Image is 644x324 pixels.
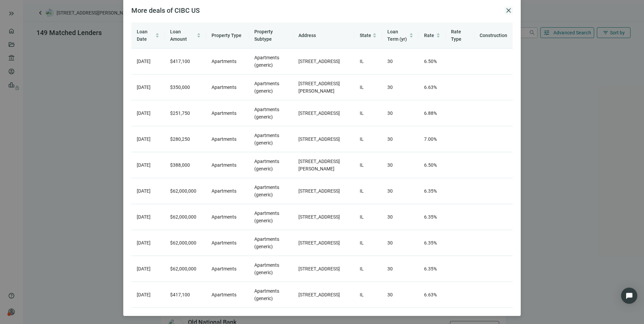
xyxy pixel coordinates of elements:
span: Apartments (generic) [254,185,279,197]
span: 30 [387,214,393,220]
td: [STREET_ADDRESS] [293,48,354,74]
span: Apartments [212,110,236,116]
span: 6.63% [424,85,437,90]
td: [STREET_ADDRESS] [293,126,354,152]
span: 30 [387,188,393,194]
span: 6.88% [424,110,437,116]
td: [STREET_ADDRESS][PERSON_NAME] [293,152,354,178]
span: Rate Type [451,29,461,42]
button: close [505,6,513,14]
span: $280,250 [170,136,190,142]
span: Apartments [212,214,236,220]
span: Loan Term (yr) [387,29,407,42]
span: Apartments [212,59,236,64]
span: 6.50% [424,59,437,64]
span: Construction [480,33,507,38]
span: Apartments [212,136,236,142]
span: $62,000,000 [170,266,196,271]
span: 30 [387,162,393,168]
td: [STREET_ADDRESS] [293,178,354,204]
span: $62,000,000 [170,240,196,246]
span: 30 [387,292,393,297]
span: [DATE] [137,188,151,194]
span: Loan Amount [170,29,187,42]
span: IL [360,136,364,142]
span: [DATE] [137,85,151,90]
span: IL [360,214,364,220]
span: [DATE] [137,162,151,168]
td: [STREET_ADDRESS][PERSON_NAME] [293,74,354,100]
span: Apartments [212,188,236,194]
span: IL [360,59,364,64]
span: IL [360,110,364,116]
span: Apartments [212,292,236,297]
span: $350,000 [170,85,190,90]
span: $62,000,000 [170,188,196,194]
span: 30 [387,85,393,90]
span: IL [360,188,364,194]
span: Apartments (generic) [254,288,279,301]
span: 6.35% [424,240,437,246]
span: Apartments (generic) [254,133,279,145]
span: IL [360,292,364,297]
span: Rate [424,33,434,38]
td: [STREET_ADDRESS] [293,230,354,256]
span: [DATE] [137,136,151,142]
td: [STREET_ADDRESS] [293,256,354,282]
span: 6.35% [424,188,437,194]
span: Apartments [212,240,236,246]
span: [DATE] [137,214,151,220]
td: [STREET_ADDRESS] [293,282,354,308]
span: Property Type [212,33,241,38]
span: 7.00% [424,136,437,142]
span: Apartments [212,85,236,90]
span: 30 [387,266,393,271]
span: 6.35% [424,214,437,220]
td: [STREET_ADDRESS] [293,204,354,230]
span: Apartments [212,266,236,271]
span: 6.63% [424,292,437,297]
span: Address [298,33,316,38]
span: $251,750 [170,110,190,116]
span: 30 [387,136,393,142]
span: $62,000,000 [170,214,196,220]
span: $417,100 [170,292,190,297]
span: IL [360,85,364,90]
span: 30 [387,59,393,64]
span: Apartments (generic) [254,159,279,171]
span: 30 [387,110,393,116]
span: Apartments [212,162,236,168]
span: IL [360,266,364,271]
span: [DATE] [137,110,151,116]
span: [DATE] [137,59,151,64]
td: [STREET_ADDRESS] [293,100,354,126]
span: IL [360,240,364,246]
span: 30 [387,240,393,246]
h2: More deals of CIBC US [131,6,502,14]
span: Apartments (generic) [254,107,279,120]
span: 6.35% [424,266,437,271]
span: Apartments (generic) [254,55,279,68]
span: IL [360,162,364,168]
span: 6.50% [424,162,437,168]
span: Apartments (generic) [254,236,279,249]
span: Apartments (generic) [254,262,279,275]
span: Loan Date [137,29,148,42]
span: [DATE] [137,292,151,297]
span: Apartments (generic) [254,210,279,223]
span: $388,000 [170,162,190,168]
span: $417,100 [170,59,190,64]
span: [DATE] [137,266,151,271]
span: [DATE] [137,240,151,246]
span: Apartments (generic) [254,81,279,94]
span: State [360,33,371,38]
span: Property Subtype [254,29,273,42]
div: Open Intercom Messenger [621,288,637,304]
